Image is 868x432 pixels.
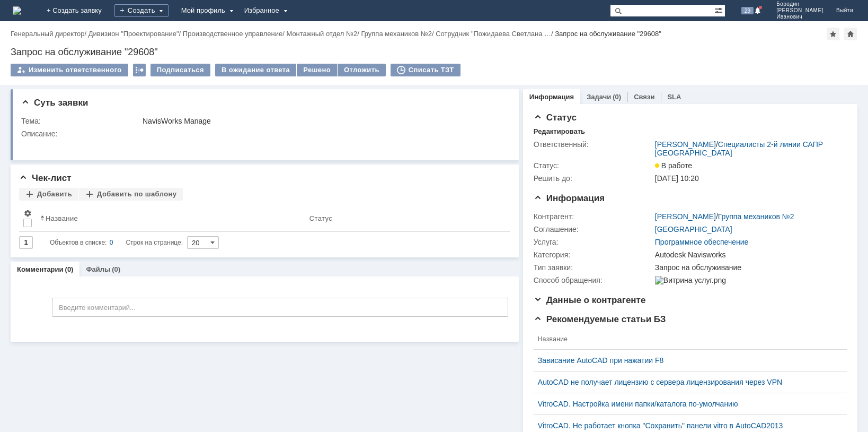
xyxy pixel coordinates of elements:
[634,93,654,101] a: Связи
[529,93,574,101] a: Информация
[21,129,506,138] div: Описание:
[23,209,32,218] span: Настройки
[436,30,551,38] a: Сотрудник "Пожидаева Светлана …
[286,30,361,38] div: /
[309,214,332,222] div: Статус
[11,30,84,38] a: Генеральный директор
[538,400,834,408] a: VitroCAD. Настройка имени папки/каталога по-умолчанию
[88,30,179,38] a: Дивизион "Проектирование"
[718,212,794,221] a: Группа механиков №2
[655,225,732,234] a: [GEOGRAPHIC_DATA]
[534,329,838,350] th: Название
[587,93,611,101] a: Задачи
[50,239,107,246] span: Объектов в списке:
[46,214,78,222] div: Название
[65,265,74,273] div: (0)
[655,238,749,246] a: Программное обеспечение
[534,250,653,259] div: Категория:
[538,356,834,365] a: Зависание AutoCAD при нажатии F8
[21,98,88,108] span: Суть заявки
[361,30,431,38] a: Группа механиков №2
[534,225,653,234] div: Соглашение:
[183,30,287,38] div: /
[86,265,110,273] a: Файлы
[655,250,842,259] div: Autodesk Navisworks
[776,14,823,20] span: Иванович
[305,205,502,232] th: Статус
[534,295,646,305] span: Данные о контрагенте
[13,6,21,15] img: logo
[17,265,64,273] a: Комментарии
[534,212,653,221] div: Контрагент:
[534,113,577,123] span: Статус
[13,6,21,15] a: Перейти на домашнюю страницу
[555,30,661,38] div: Запрос на обслуживание "29608"
[613,93,621,101] div: (0)
[844,28,857,40] div: Сделать домашней страницей
[361,30,436,38] div: /
[538,378,834,386] a: AutoCAD не получает лицензию с сервера лицензирования через VPN
[534,140,653,149] div: Ответственный:
[534,238,653,246] div: Услуга:
[19,173,72,183] span: Чек-лист
[114,4,169,17] div: Создать
[88,30,183,38] div: /
[183,30,282,38] a: Производственное управление
[436,30,555,38] div: /
[776,1,823,7] span: Бородин
[655,263,842,272] div: Запрос на обслуживание
[11,47,857,57] div: Запрос на обслуживание "29608"
[534,127,585,136] div: Редактировать
[827,28,839,40] div: Добавить в избранное
[655,276,726,284] img: Витрина услуг.png
[655,212,794,221] div: /
[655,140,823,157] a: Специалисты 2-й линии САПР [GEOGRAPHIC_DATA]
[741,7,754,14] span: 29
[50,236,183,249] i: Строк на странице:
[655,174,699,183] span: [DATE] 10:20
[143,117,503,125] div: NavisWorks Manage
[534,314,666,324] span: Рекомендуемые статьи БЗ
[534,193,605,203] span: Информация
[655,140,842,157] div: /
[655,140,716,149] a: [PERSON_NAME]
[534,174,653,183] div: Решить до:
[534,263,653,272] div: Тип заявки:
[714,5,725,15] span: Расширенный поиск
[534,276,653,284] div: Способ обращения:
[11,30,88,38] div: /
[286,30,357,38] a: Монтажный отдел №2
[776,7,823,14] span: [PERSON_NAME]
[667,93,681,101] a: SLA
[21,117,140,125] div: Тема:
[655,212,716,221] a: [PERSON_NAME]
[112,265,120,273] div: (0)
[538,421,834,430] a: VitroCAD. Не работает кнопка "Сохранить" панели vitro в AutoCAD2013
[36,205,305,232] th: Название
[534,161,653,170] div: Статус:
[655,161,692,170] span: В работе
[133,64,146,76] div: Работа с массовостью
[110,236,113,249] div: 0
